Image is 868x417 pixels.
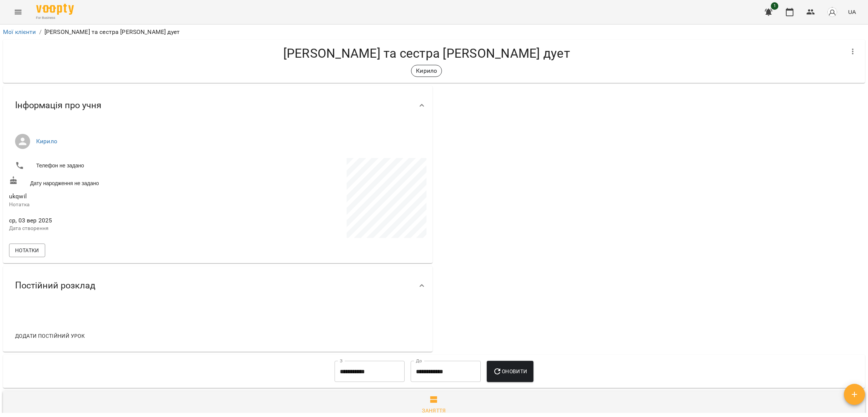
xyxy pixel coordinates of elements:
[3,266,432,305] div: Постійний розклад
[36,4,74,15] img: Voopty Logo
[9,201,216,208] p: Нотатка
[487,361,533,382] button: Оновити
[3,28,865,37] nav: breadcrumb
[15,100,101,111] span: Інформація про учня
[9,46,844,61] h4: [PERSON_NAME] та сестра [PERSON_NAME] дует
[3,28,36,35] a: Мої клієнти
[8,175,218,189] div: Дату народження не задано
[827,7,837,17] img: avatar_s.png
[36,138,57,145] a: Кирило
[493,367,527,376] span: Оновити
[9,193,27,200] span: ukqwil
[12,329,88,343] button: Додати постійний урок
[44,28,180,37] p: [PERSON_NAME] та сестра [PERSON_NAME] дует
[416,66,437,75] p: Кирило
[39,28,41,37] li: /
[15,280,95,291] span: Постійний розклад
[9,3,27,21] button: Menu
[422,406,446,415] div: Заняття
[9,225,216,232] p: Дата створення
[9,244,45,257] button: Нотатки
[36,15,74,20] span: For Business
[9,216,216,225] span: ср, 03 вер 2025
[3,86,432,125] div: Інформація про учня
[15,331,85,340] span: Додати постійний урок
[848,8,856,16] span: UA
[15,246,39,255] span: Нотатки
[845,5,859,19] button: UA
[411,65,442,77] div: Кирило
[9,158,216,173] li: Телефон не задано
[771,2,778,10] span: 1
